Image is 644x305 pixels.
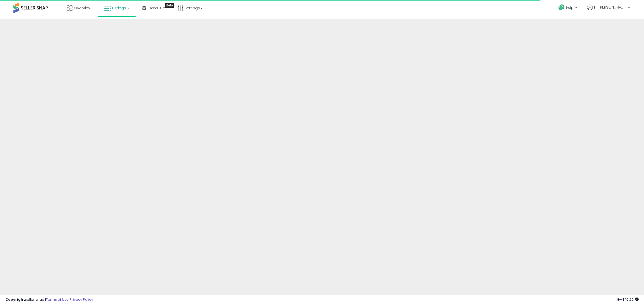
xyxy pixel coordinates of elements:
[587,5,630,17] a: Hi [PERSON_NAME]
[5,297,25,302] strong: Copyright
[594,5,626,10] span: Hi [PERSON_NAME]
[165,3,174,8] div: Tooltip anchor
[558,4,565,11] i: Get Help
[112,5,126,11] span: Listings
[617,297,639,302] span: 2025-10-13 19:22 GMT
[148,5,165,11] span: DataHub
[5,297,93,302] div: seller snap | |
[46,297,69,302] a: Terms of Use
[69,297,93,302] a: Privacy Policy
[74,5,91,11] span: Overview
[566,5,573,10] span: Help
